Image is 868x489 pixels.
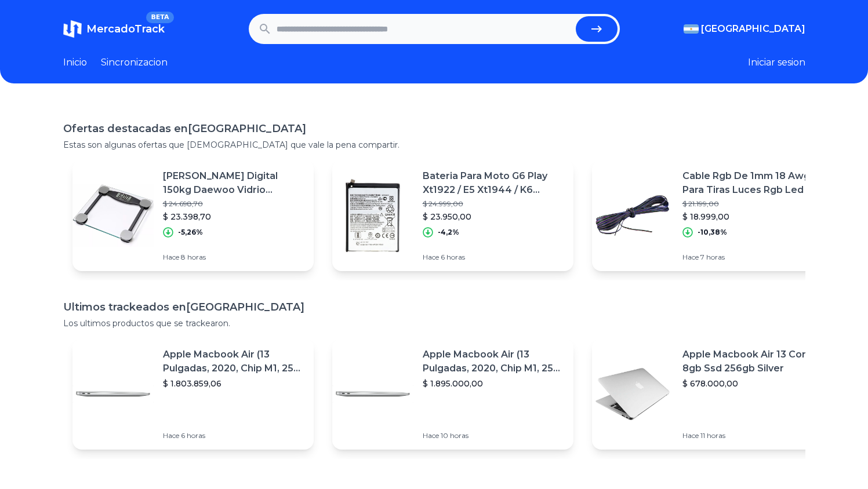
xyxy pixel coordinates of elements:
p: -10,38% [698,228,727,237]
img: Argentina [684,24,699,34]
span: BETA [146,12,173,23]
button: [GEOGRAPHIC_DATA] [684,22,805,36]
a: Featured imageApple Macbook Air (13 Pulgadas, 2020, Chip M1, 256 Gb De Ssd, 8 Gb De Ram) - Plata$... [332,338,573,450]
a: Featured imageCable Rgb De 1mm 18 Awg Para Tiras Luces Rgb Led X 10 Metros$ 21.199,00$ 18.999,00-... [592,160,833,271]
p: $ 23.398,70 [163,211,304,222]
p: Estas son algunas ofertas que [DEMOGRAPHIC_DATA] que vale la pena compartir. [63,139,805,151]
a: Featured imageApple Macbook Air (13 Pulgadas, 2020, Chip M1, 256 Gb De Ssd, 8 Gb De Ram) - Plata$... [72,338,314,450]
img: Featured image [592,175,673,256]
button: Iniciar sesion [748,56,805,70]
span: MercadoTrack [86,23,165,35]
p: Hace 6 horas [163,431,304,440]
a: Featured image[PERSON_NAME] Digital 150kg Daewoo Vidrio Templado Bs8650$ 24.698,70$ 23.398,70-5,2... [72,160,314,271]
p: -5,26% [178,228,203,237]
p: $ 18.999,00 [682,211,824,222]
a: Sincronizacion [101,56,168,70]
a: Featured imageBateria Para Moto G6 Play Xt1922 / E5 Xt1944 / K6 Garantia$ 24.999,00$ 23.950,00-4,... [332,160,573,271]
p: Hace 7 horas [682,253,824,262]
a: Inicio [63,56,87,70]
p: $ 23.950,00 [423,211,564,222]
p: $ 1.895.000,00 [423,378,564,389]
p: [PERSON_NAME] Digital 150kg Daewoo Vidrio Templado Bs8650 [163,169,304,197]
p: $ 24.999,00 [423,199,564,209]
span: [GEOGRAPHIC_DATA] [701,22,805,36]
p: $ 1.803.859,06 [163,378,304,389]
h1: Ultimos trackeados en [GEOGRAPHIC_DATA] [63,299,805,315]
p: Hace 8 horas [163,253,304,262]
img: Featured image [332,353,413,435]
p: Hace 6 horas [423,253,564,262]
p: Apple Macbook Air 13 Core I5 8gb Ssd 256gb Silver [682,348,824,375]
img: Featured image [72,175,154,256]
p: -4,2% [438,228,459,237]
img: Featured image [592,353,673,435]
a: MercadoTrackBETA [63,20,165,38]
p: Apple Macbook Air (13 Pulgadas, 2020, Chip M1, 256 Gb De Ssd, 8 Gb De Ram) - Plata [423,348,564,375]
p: Cable Rgb De 1mm 18 Awg Para Tiras Luces Rgb Led X 10 Metros [682,169,824,197]
p: Hace 11 horas [682,431,824,440]
img: Featured image [332,175,413,256]
p: $ 21.199,00 [682,199,824,209]
img: Featured image [72,353,154,435]
p: $ 678.000,00 [682,378,824,389]
p: Apple Macbook Air (13 Pulgadas, 2020, Chip M1, 256 Gb De Ssd, 8 Gb De Ram) - Plata [163,348,304,375]
img: MercadoTrack [63,20,82,38]
a: Featured imageApple Macbook Air 13 Core I5 8gb Ssd 256gb Silver$ 678.000,00Hace 11 horas [592,338,833,450]
h1: Ofertas destacadas en [GEOGRAPHIC_DATA] [63,121,805,137]
p: $ 24.698,70 [163,199,304,209]
p: Los ultimos productos que se trackearon. [63,318,805,329]
p: Bateria Para Moto G6 Play Xt1922 / E5 Xt1944 / K6 Garantia [423,169,564,197]
p: Hace 10 horas [423,431,564,440]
